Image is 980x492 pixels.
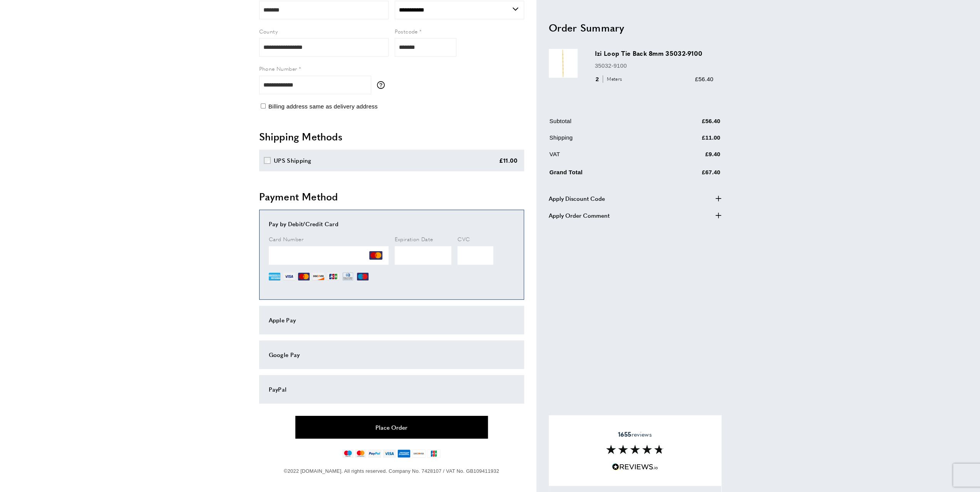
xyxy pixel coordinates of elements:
[368,449,381,458] img: paypal
[660,166,720,183] td: £67.40
[457,235,470,243] span: CVC
[595,75,625,84] div: 2
[269,246,389,265] iframe: Secure Credit Card Frame - Credit Card Number
[259,65,297,72] span: Phone Number
[259,190,524,203] h2: Payment Method
[660,117,720,132] td: £56.40
[612,463,658,470] img: Reviews.io 5 stars
[549,211,610,220] span: Apply Order Comment
[549,49,578,78] img: Izi Loop Tie Back 8mm 35032-9100
[259,130,524,143] h2: Shipping Methods
[369,249,382,262] img: MC.png
[595,61,714,70] p: 35032-9100
[284,468,499,474] span: ©2022 [DOMAIN_NAME]. All rights reserved. Company No. 7428107 / VAT No. GB109411932
[549,117,659,132] td: Subtotal
[660,133,720,148] td: £11.00
[695,76,714,82] span: £56.40
[549,133,659,148] td: Shipping
[295,416,488,439] button: Place Order
[660,150,720,165] td: £9.40
[283,271,295,282] img: VI.png
[269,315,514,325] div: Apple Pay
[549,166,659,183] td: Grand Total
[268,103,378,110] span: Billing address same as delivery address
[342,449,353,458] img: maestro
[549,21,721,35] h2: Order Summary
[412,449,426,458] img: discover
[549,150,659,165] td: VAT
[395,27,418,35] span: Postcode
[342,271,354,282] img: DN.png
[357,271,369,282] img: MI.png
[395,235,433,243] span: Expiration Date
[269,219,514,228] div: Pay by Debit/Credit Card
[383,449,395,458] img: visa
[603,76,624,83] span: Meters
[269,385,514,394] div: PayPal
[269,271,280,282] img: AE.png
[499,156,518,165] div: £11.00
[427,449,441,458] img: jcb
[457,246,493,265] iframe: Secure Credit Card Frame - CVV
[355,449,366,458] img: mastercard
[549,194,605,203] span: Apply Discount Code
[269,350,514,359] div: Google Pay
[595,49,714,58] h3: Izi Loop Tie Back 8mm 35032-9100
[313,271,324,282] img: DI.png
[377,81,389,89] button: More information
[298,271,310,282] img: MC.png
[274,156,312,165] div: UPS Shipping
[618,430,652,438] span: reviews
[261,103,266,108] input: Billing address same as delivery address
[269,235,303,243] span: Card Number
[606,445,664,454] img: Reviews section
[327,271,339,282] img: JCB.png
[395,246,452,265] iframe: Secure Credit Card Frame - Expiration Date
[259,27,278,35] span: County
[618,430,631,439] strong: 1655
[397,449,411,458] img: american-express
